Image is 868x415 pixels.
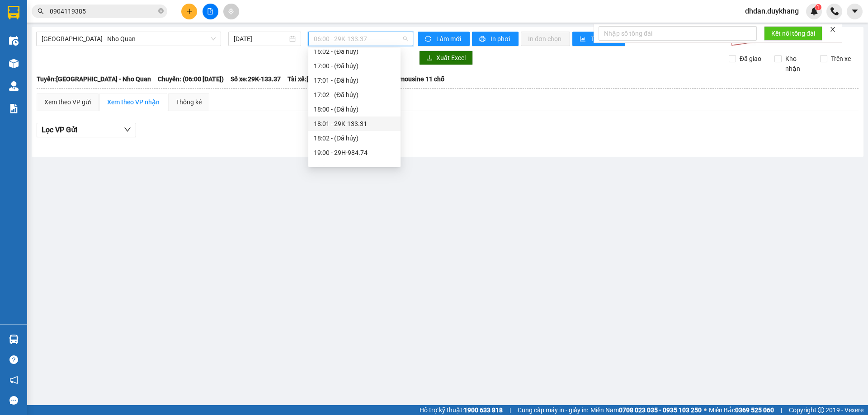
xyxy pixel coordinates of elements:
input: 13/08/2025 [234,34,288,44]
strong: 1900 633 818 [464,406,503,414]
span: down [124,126,131,133]
div: 17:00 - (Đã hủy) [314,61,395,71]
span: Hà Nội - Nho Quan [42,32,216,46]
div: Thống kê [176,97,202,107]
div: 19:00 - 29H-984.74 [314,148,395,158]
span: bar-chart [580,36,587,43]
img: warehouse-icon [9,59,19,68]
span: message [9,396,18,405]
button: plus [181,4,197,19]
b: Tuyến: [GEOGRAPHIC_DATA] - Nho Quan [37,75,151,83]
div: 17:01 - (Đã hủy) [314,75,395,85]
span: dhdan.duykhang [738,5,806,17]
input: Tìm tên, số ĐT hoặc mã đơn [50,6,156,16]
span: close [830,26,836,33]
strong: 0369 525 060 [735,406,774,414]
span: notification [9,376,18,384]
span: caret-down [851,7,859,15]
span: question-circle [9,355,18,364]
button: file-add [203,4,218,19]
span: 1 [816,4,820,10]
span: ⚪️ [704,408,707,412]
span: Đã giao [736,54,765,64]
span: Kết nối tổng đài [771,28,815,38]
button: bar-chartThống kê [572,32,625,46]
div: 16:02 - (Đã hủy) [314,47,395,56]
button: printerIn phơi [472,32,519,46]
button: caret-down [847,4,863,19]
button: In đơn chọn [521,32,570,46]
div: 18:02 - (Đã hủy) [314,133,395,143]
span: printer [479,36,487,43]
span: Trên xe [827,54,854,64]
span: Cung cấp máy in - giấy in: [518,405,588,415]
img: logo-vxr [8,6,19,19]
span: close-circle [158,8,164,14]
span: Hỗ trợ kỹ thuật: [420,405,503,415]
span: Kho nhận [782,54,813,74]
button: Lọc VP Gửi [37,123,136,137]
button: aim [223,4,239,19]
span: In phơi [491,34,511,44]
span: aim [228,8,234,14]
div: 18:00 - (Đã hủy) [314,104,395,114]
button: Kết nối tổng đài [764,26,822,41]
span: Chuyến: (06:00 [DATE]) [158,74,224,84]
img: phone-icon [830,7,839,15]
span: | [509,405,511,415]
img: icon-new-feature [810,7,818,15]
img: warehouse-icon [9,335,19,344]
span: sync [425,36,433,43]
div: Xem theo VP gửi [44,97,91,107]
span: Miền Bắc [709,405,774,415]
sup: 1 [815,4,821,10]
div: Xem theo VP nhận [107,97,160,107]
img: warehouse-icon [9,36,19,46]
strong: 0708 023 035 - 0935 103 250 [619,406,702,414]
span: Lọc VP Gửi [42,124,77,135]
span: 06:00 - 29K-133.37 [314,32,408,46]
img: warehouse-icon [9,81,19,91]
span: search [38,8,44,14]
span: Miền Nam [590,405,702,415]
span: plus [186,8,193,14]
span: Số xe: 29K-133.37 [231,74,281,84]
button: syncLàm mới [418,32,470,46]
span: close-circle [158,7,164,16]
span: Loại xe: Limousine 11 chỗ [371,74,444,84]
span: Làm mới [436,34,462,44]
input: Nhập số tổng đài [599,26,757,41]
button: downloadXuất Excel [419,51,473,65]
div: 17:02 - (Đã hủy) [314,90,395,100]
span: file-add [207,8,213,14]
div: 19:01 [314,162,395,172]
span: | [781,405,782,415]
div: 18:01 - 29K-133.31 [314,119,395,129]
span: Tài xế: [PERSON_NAME] Đô [288,74,364,84]
span: copyright [818,407,824,413]
img: solution-icon [9,104,19,113]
